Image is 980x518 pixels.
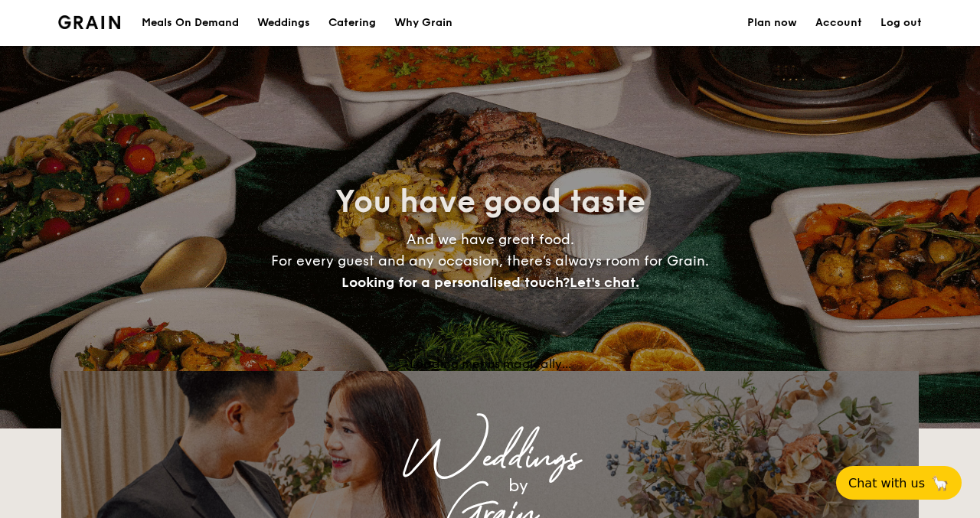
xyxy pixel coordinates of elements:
div: by [253,472,784,500]
span: Let's chat. [570,274,639,291]
img: Grain [58,15,120,29]
span: 🦙 [931,474,949,492]
span: Chat with us [848,476,925,490]
button: Chat with us🦙 [836,466,962,500]
div: Weddings [196,445,784,472]
a: Logotype [58,15,120,29]
div: Loading menus magically... [61,357,919,371]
